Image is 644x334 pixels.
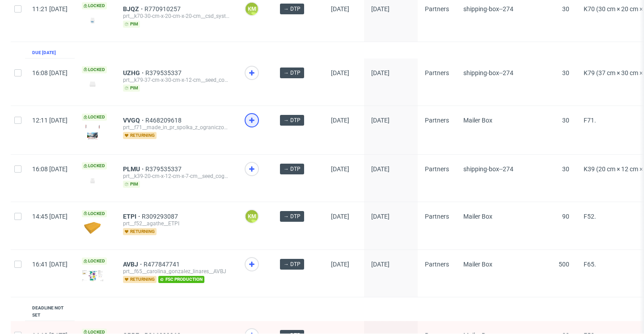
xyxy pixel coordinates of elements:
span: Partners [425,165,449,173]
span: Partners [425,117,449,124]
span: [DATE] [371,213,390,220]
span: pim [123,181,140,188]
img: version_two_editor_design.png [82,121,103,142]
span: Partners [425,5,449,13]
span: Partners [425,261,449,268]
span: Locked [82,66,107,73]
span: 11:21 [DATE] [32,5,68,13]
div: Due [DATE] [32,49,56,56]
span: returning [123,228,157,235]
a: PLMU [123,165,145,173]
span: F65. [584,261,596,268]
a: R477847741 [144,261,182,268]
div: prt__f71__made_in_pr_spolka_z_ograniczona_odpowiedzialnoscia__VVGQ [123,124,230,131]
div: Deadline not set [32,304,68,319]
figcaption: KM [246,210,258,223]
span: fsc production [158,276,204,283]
figcaption: KM [246,3,258,15]
div: prt__f52__agathe__ETPI [123,220,230,227]
span: Mailer Box [463,117,492,124]
span: returning [123,276,157,283]
div: prt__k79-37-cm-x-30-cm-x-12-cm__seed_cognitiva_robotics_innovation_lda__UZHG [123,76,230,84]
span: 30 [562,5,569,13]
a: R468209618 [145,117,183,124]
div: prt__f65__carolina_gonzalez_linares__AVBJ [123,268,230,275]
span: Partners [425,213,449,220]
span: → DTP [284,212,301,220]
span: → DTP [284,116,301,124]
span: Locked [82,2,107,9]
span: 90 [562,213,569,220]
span: Partners [425,69,449,76]
span: 30 [562,117,569,124]
span: [DATE] [371,69,390,76]
span: Mailer Box [463,261,492,268]
div: prt__k39-20-cm-x-12-cm-x-7-cm__seed_cognitiva_robotics_innovation_lda__PLMU [123,173,230,180]
img: version_two_editor_design [82,174,103,186]
img: data [82,222,103,234]
span: returning [123,132,157,139]
a: ETPI [123,213,142,220]
span: F71. [584,117,596,124]
span: Mailer Box [463,213,492,220]
a: R379535337 [145,165,183,173]
span: pim [123,85,140,92]
a: R770910257 [144,5,182,13]
span: 14:45 [DATE] [32,213,68,220]
span: 16:08 [DATE] [32,69,68,76]
img: version_two_editor_design.png [82,270,103,281]
a: VVGQ [123,117,145,124]
span: [DATE] [371,5,390,13]
span: [DATE] [331,5,349,13]
a: R309293087 [142,213,180,220]
span: → DTP [284,260,301,268]
span: → DTP [284,69,301,77]
span: [DATE] [371,117,390,124]
span: Locked [82,210,107,217]
span: [DATE] [371,261,390,268]
span: shipping-box--274 [463,69,513,76]
span: 30 [562,165,569,173]
span: 16:08 [DATE] [32,165,68,173]
span: F52. [584,213,596,220]
span: pim [123,21,140,28]
span: → DTP [284,165,301,173]
a: R379535337 [145,69,183,76]
span: [DATE] [331,261,349,268]
span: [DATE] [331,69,349,76]
a: AVBJ [123,261,144,268]
span: [DATE] [331,165,349,173]
span: 12:11 [DATE] [32,117,68,124]
span: [DATE] [331,117,349,124]
span: Locked [82,258,107,265]
a: BJQZ [123,5,144,13]
span: Locked [82,114,107,121]
span: [DATE] [331,213,349,220]
span: 30 [562,69,569,76]
span: 16:41 [DATE] [32,261,68,268]
a: UZHG [123,69,145,76]
span: shipping-box--274 [463,5,513,13]
span: Locked [82,162,107,169]
span: [DATE] [371,165,390,173]
img: version_two_editor_design [82,78,103,90]
div: prt__k70-30-cm-x-20-cm-x-20-cm__csd_systems_srl__BJQZ [123,13,230,20]
span: 500 [559,261,569,268]
span: → DTP [284,5,301,13]
span: shipping-box--274 [463,165,513,173]
img: version_two_editor_design [82,14,103,26]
